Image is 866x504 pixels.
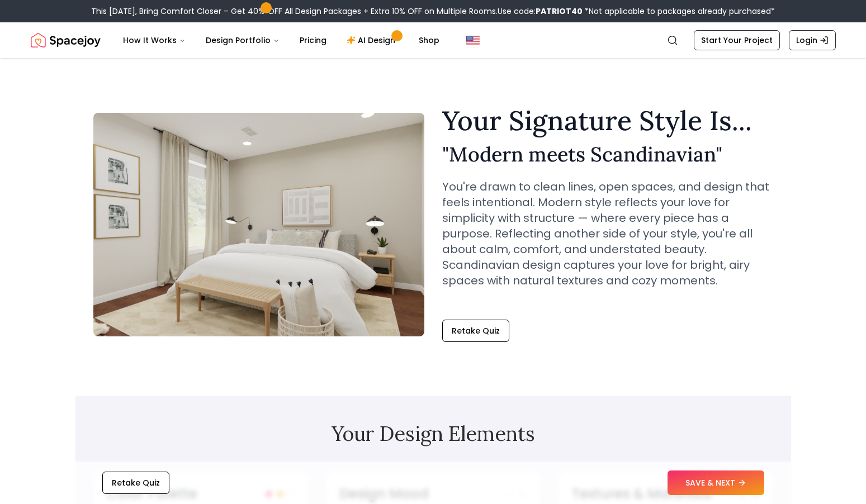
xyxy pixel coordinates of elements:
[442,320,509,342] button: Retake Quiz
[31,22,836,58] nav: Global
[583,6,775,17] span: *Not applicable to packages already purchased*
[291,29,335,51] a: Pricing
[410,29,448,51] a: Shop
[536,6,583,17] b: PATRIOT40
[442,179,773,288] p: You're drawn to clean lines, open spaces, and design that feels intentional. Modern style reflect...
[102,472,169,494] button: Retake Quiz
[789,30,836,50] a: Login
[466,34,480,47] img: United States
[694,30,780,50] a: Start Your Project
[114,29,195,51] button: How It Works
[442,143,773,165] h2: " Modern meets Scandinavian "
[668,470,764,495] button: SAVE & NEXT
[31,29,101,51] a: Spacejoy
[114,29,448,51] nav: Main
[93,422,773,445] h2: Your Design Elements
[498,6,583,17] span: Use code:
[91,6,775,17] div: This [DATE], Bring Comfort Closer – Get 40% OFF All Design Packages + Extra 10% OFF on Multiple R...
[197,29,288,51] button: Design Portfolio
[442,107,773,134] h1: Your Signature Style Is...
[31,29,101,51] img: Spacejoy Logo
[93,113,424,336] img: Modern meets Scandinavian Style Example
[338,29,408,51] a: AI Design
